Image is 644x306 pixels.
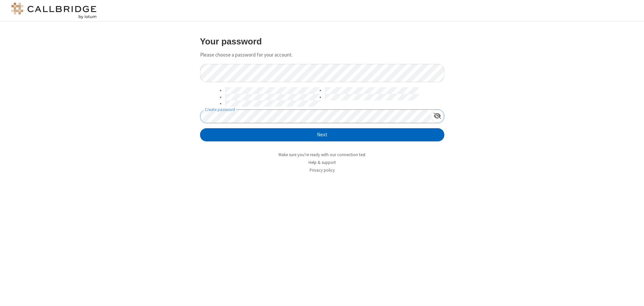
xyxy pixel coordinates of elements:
a: Help & support [309,160,336,165]
p: Please choose a password for your account. [200,51,444,59]
h3: Your password [200,37,444,46]
button: Next [200,128,444,142]
a: Make sure you're ready with our connection test [279,152,365,158]
div: Show password [431,110,444,122]
input: Create password [200,110,431,123]
img: logo@2x.png [10,3,98,19]
a: Privacy policy [310,167,335,173]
